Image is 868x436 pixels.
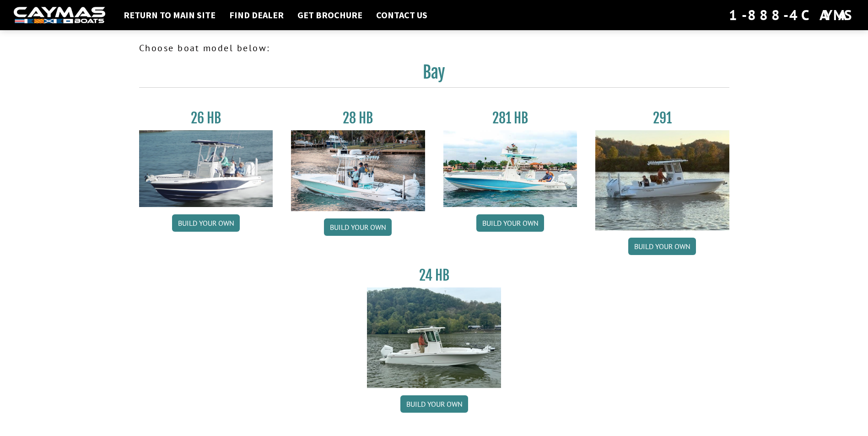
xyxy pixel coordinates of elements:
[443,130,577,207] img: 28-hb-twin.jpg
[628,238,696,255] a: Build your own
[119,9,220,21] a: Return to main site
[293,9,367,21] a: Get Brochure
[291,130,425,211] img: 28_hb_thumbnail_for_caymas_connect.jpg
[372,9,432,21] a: Contact Us
[443,110,577,127] h3: 281 HB
[139,62,729,88] h2: Bay
[291,110,425,127] h3: 28 HB
[172,214,240,232] a: Build your own
[595,130,729,230] img: 291_Thumbnail.jpg
[139,130,273,207] img: 26_new_photo_resized.jpg
[595,110,729,127] h3: 291
[14,7,105,24] img: white-logo-c9c8dbefe5ff5ceceb0f0178aa75bf4bb51f6bca0971e226c86eb53dfe498488.png
[225,9,288,21] a: Find Dealer
[367,287,501,388] img: 24_HB_thumbnail.jpg
[139,110,273,127] h3: 26 HB
[400,395,468,413] a: Build your own
[139,41,729,55] p: Choose boat model below:
[324,218,392,236] a: Build your own
[367,267,501,284] h3: 24 HB
[476,214,544,232] a: Build your own
[729,5,854,25] div: 1-888-4CAYMAS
